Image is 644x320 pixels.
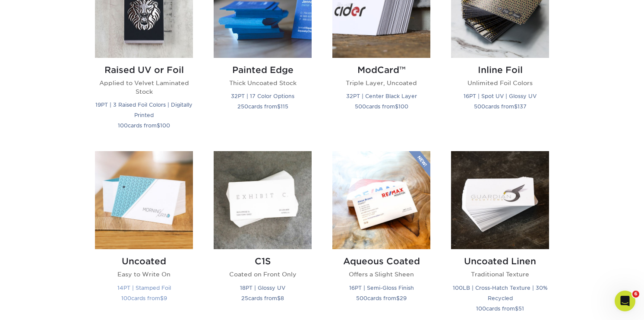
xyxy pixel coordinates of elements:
span: $ [277,103,281,110]
small: cards from [241,295,284,301]
p: Easy to Write On [95,270,193,279]
span: 115 [281,103,288,110]
h2: Painted Edge [214,65,312,75]
small: cards from [118,122,170,129]
small: cards from [355,103,408,110]
small: 19PT | 3 Raised Foil Colors | Digitally Printed [95,101,193,118]
h2: ModCard™ [332,65,430,75]
p: Thick Uncoated Stock [214,79,312,87]
span: $ [157,122,160,129]
img: C1S Business Cards [214,151,312,249]
small: cards from [237,103,288,110]
span: $ [515,305,518,312]
img: Uncoated Business Cards [95,151,193,249]
span: 100 [118,122,128,129]
p: Unlimited Foil Colors [451,79,549,87]
p: Offers a Slight Sheen [332,270,430,279]
small: 32PT | Center Black Layer [346,93,417,99]
small: 14PT | Stamped Foil [117,285,171,291]
span: 8 [281,295,284,301]
span: 100 [121,295,131,301]
span: $ [396,295,400,301]
small: cards from [121,295,167,301]
h2: Aqueous Coated [332,256,430,266]
span: 500 [474,103,485,110]
span: 29 [400,295,407,301]
span: 51 [518,305,524,312]
p: Triple Layer, Uncoated [332,79,430,87]
small: 16PT | Semi-Gloss Finish [349,285,414,291]
h2: C1S [214,256,312,266]
small: 100LB | Cross-Hatch Texture | 30% Recycled [453,285,548,301]
span: 25 [241,295,248,301]
p: Coated on Front Only [214,270,312,279]
span: $ [514,103,518,110]
span: 9 [164,295,167,301]
small: 32PT | 17 Color Options [231,93,294,99]
span: $ [160,295,164,301]
span: 100 [398,103,408,110]
p: Traditional Texture [451,270,549,279]
small: cards from [476,305,524,312]
span: 500 [356,295,367,301]
span: 100 [160,122,170,129]
small: 16PT | Spot UV | Glossy UV [464,93,537,99]
span: 6 [632,291,639,298]
span: 500 [355,103,366,110]
h2: Inline Foil [451,65,549,75]
span: 137 [518,103,527,110]
span: 250 [237,103,248,110]
h2: Uncoated Linen [451,256,549,266]
small: cards from [474,103,527,110]
img: Uncoated Linen Business Cards [451,151,549,249]
span: $ [395,103,398,110]
span: 100 [476,305,486,312]
p: Applied to Velvet Laminated Stock [95,79,193,96]
h2: Raised UV or Foil [95,65,193,75]
small: cards from [356,295,407,301]
img: New Product [409,151,430,177]
iframe: Intercom live chat [615,291,635,311]
small: 18PT | Glossy UV [240,285,285,291]
h2: Uncoated [95,256,193,266]
img: Aqueous Coated Business Cards [332,151,430,249]
span: $ [277,295,281,301]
